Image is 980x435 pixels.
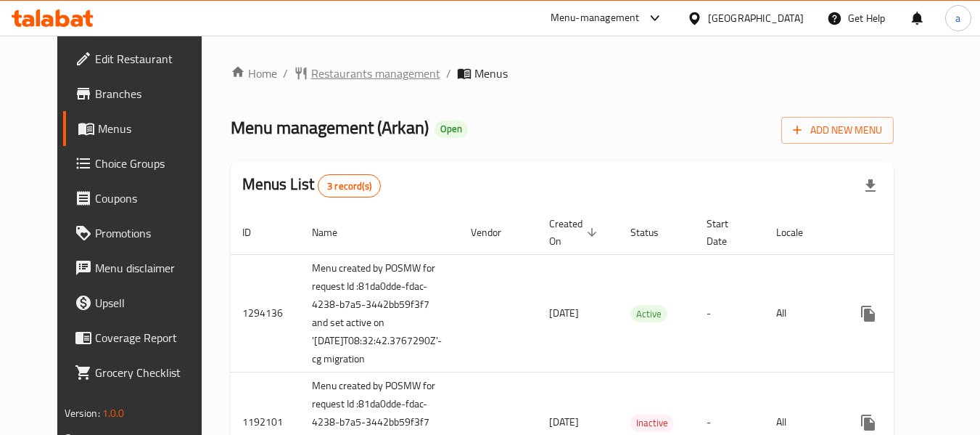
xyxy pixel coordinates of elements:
span: Open [435,123,468,135]
span: Add New Menu [793,121,882,139]
span: Status [630,224,678,241]
td: - [695,254,765,373]
span: Locale [776,224,822,241]
td: Menu created by POSMW for request Id :81da0dde-fdac-4238-b7a5-3442bb59f3f7 and set active on '[DA... [300,254,459,373]
span: Coverage Report [95,329,210,346]
a: Menus [63,111,221,146]
div: [GEOGRAPHIC_DATA] [708,10,804,26]
a: Restaurants management [294,65,440,82]
div: Total records count [318,174,381,198]
a: Upsell [63,285,221,320]
span: Start Date [707,215,747,250]
span: Active [630,306,667,322]
a: Promotions [63,216,221,251]
span: Edit Restaurant [95,50,210,68]
div: Active [630,305,667,322]
td: All [765,254,839,373]
a: Coverage Report [63,320,221,355]
div: Open [435,121,468,138]
a: Choice Groups [63,146,221,181]
span: [DATE] [549,304,579,322]
div: Menu-management [551,9,640,27]
span: 3 record(s) [318,179,380,193]
li: / [283,65,288,82]
span: [DATE] [549,412,579,431]
span: Inactive [630,415,674,431]
a: Edit Restaurant [63,41,221,76]
span: Created On [549,215,601,250]
span: Upsell [95,294,210,312]
h2: Menus List [242,174,381,198]
a: Branches [63,76,221,111]
button: Add New Menu [781,117,894,144]
span: 1.0.0 [102,404,125,423]
span: Grocery Checklist [95,364,210,381]
a: Home [231,65,277,82]
div: Inactive [630,415,674,432]
span: Branches [95,85,210,102]
span: Version: [65,404,100,423]
span: Vendor [471,224,520,241]
span: Choice Groups [95,155,210,172]
nav: breadcrumb [231,65,894,82]
span: Coupons [95,190,210,207]
td: 1294136 [231,254,300,373]
span: Menus [474,65,508,82]
span: Menus [98,120,210,137]
a: Coupons [63,181,221,216]
span: Menu disclaimer [95,259,210,277]
button: more [851,296,886,331]
span: Restaurants management [311,65,440,82]
li: / [446,65,451,82]
div: Export file [853,168,888,203]
span: a [955,10,960,26]
button: Change Status [886,296,921,331]
span: ID [242,224,270,241]
a: Grocery Checklist [63,355,221,390]
a: Menu disclaimer [63,251,221,285]
span: Name [312,224,356,241]
span: Menu management ( Arkan ) [231,111,429,144]
span: Promotions [95,224,210,242]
